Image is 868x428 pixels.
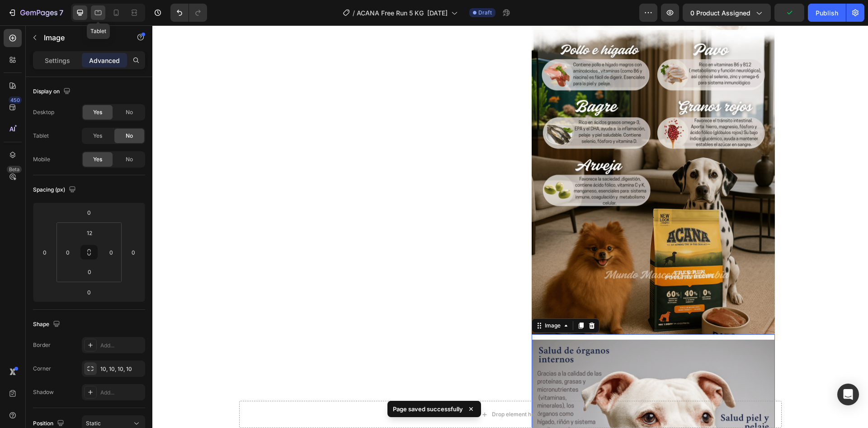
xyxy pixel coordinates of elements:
[393,404,463,414] p: Page saved successfully
[33,388,54,396] div: Shadow
[683,4,771,22] button: 0 product assigned
[33,86,72,98] div: Display on
[80,206,98,219] input: 0
[170,4,207,22] div: Undo/Redo
[33,184,78,196] div: Spacing (px)
[93,108,102,116] span: Yes
[80,285,98,299] input: 0
[80,226,99,240] input: m
[9,96,22,104] div: 450
[126,132,133,140] span: No
[104,245,118,259] input: 0px
[100,389,143,397] div: Add...
[33,318,62,331] div: Shape
[100,341,143,350] div: Add...
[33,108,54,116] div: Desktop
[100,365,143,373] div: 10, 10, 10, 10
[33,155,50,164] div: Mobile
[127,245,140,259] input: 0
[59,7,63,18] p: 7
[837,384,859,405] div: Open Intercom Messenger
[126,155,133,164] span: No
[33,365,51,373] div: Corner
[38,245,52,259] input: 0
[93,155,102,164] span: Yes
[80,265,99,279] input: 0px
[126,108,133,116] span: No
[340,385,387,393] div: Drop element here
[86,420,101,427] span: Static
[44,32,121,43] p: Image
[391,296,410,304] div: Image
[152,25,868,428] iframe: Design area
[808,4,846,22] button: Publish
[33,341,51,349] div: Border
[61,245,75,259] input: 0px
[93,132,102,140] span: Yes
[45,56,70,65] p: Settings
[4,4,67,22] button: 7
[33,132,49,140] div: Tablet
[353,8,355,18] span: /
[89,56,120,65] p: Advanced
[816,8,838,18] div: Publish
[478,9,492,17] span: Draft
[357,8,448,18] span: ACANA Free Run 5 KG [DATE]
[690,8,750,18] span: 0 product assigned
[7,166,22,173] div: Beta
